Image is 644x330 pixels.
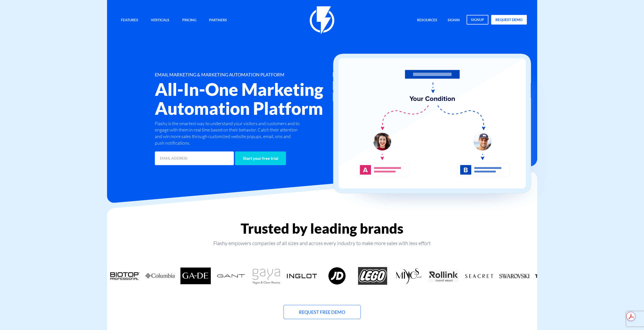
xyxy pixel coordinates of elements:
input: Start your free trial [235,151,286,165]
div: 7 / 18 [284,267,320,285]
div: 2 / 18 [107,267,142,285]
h2: All-In-One Marketing Automation Platform [155,80,352,118]
div: 12 / 18 [461,267,497,285]
a: Resources [413,15,441,26]
div: 6 / 18 [249,267,284,285]
div: 10 / 18 [390,267,426,285]
p: Flashy is the smartest way to understand your visitors and customers and to engage with them in r... [155,120,301,146]
div: 3 / 18 [142,267,178,285]
div: 9 / 18 [355,267,390,285]
div: 8 / 18 [320,267,355,285]
div: 11 / 18 [426,267,461,285]
p: Flashy empowers companies of all sizes and across every industry to make more sales with less effort [107,240,537,247]
h1: EMAIL MARKETING & MARKETING AUTOMATION PLATFORM [155,72,352,77]
a: Pricing [178,15,200,26]
a: signup [467,15,488,25]
h2: Trusted by leading brands [107,221,537,236]
div: 14 / 18 [532,267,568,285]
a: Request Free Demo [283,305,361,319]
input: EMAIL ADDRESS [155,151,234,165]
div: 5 / 18 [213,267,249,285]
a: Partners [205,15,231,26]
div: 4 / 18 [178,267,213,285]
a: Verticals [147,15,173,26]
a: Features [117,15,142,26]
div: 13 / 18 [497,267,532,285]
a: request demo [491,15,527,25]
a: signin [444,15,464,26]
